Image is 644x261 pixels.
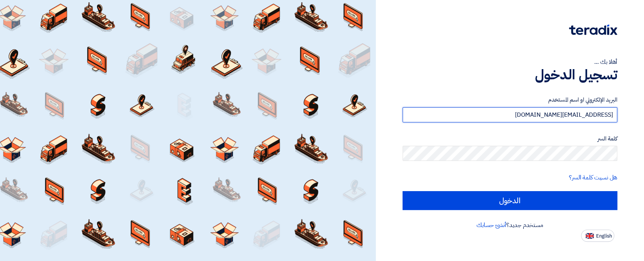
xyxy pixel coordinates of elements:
input: الدخول [403,191,617,210]
a: أنشئ حسابك [476,221,506,230]
img: en-US.png [586,233,594,239]
h1: تسجيل الدخول [403,66,617,83]
a: هل نسيت كلمة السر؟ [569,173,617,182]
label: البريد الإلكتروني او اسم المستخدم [403,96,617,104]
div: مستخدم جديد؟ [403,221,617,230]
div: أهلا بك ... [403,57,617,66]
button: English [581,230,614,242]
label: كلمة السر [403,134,617,143]
img: Teradix logo [569,25,617,35]
span: English [596,233,612,239]
input: أدخل بريد العمل الإلكتروني او اسم المستخدم الخاص بك ... [403,107,617,122]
